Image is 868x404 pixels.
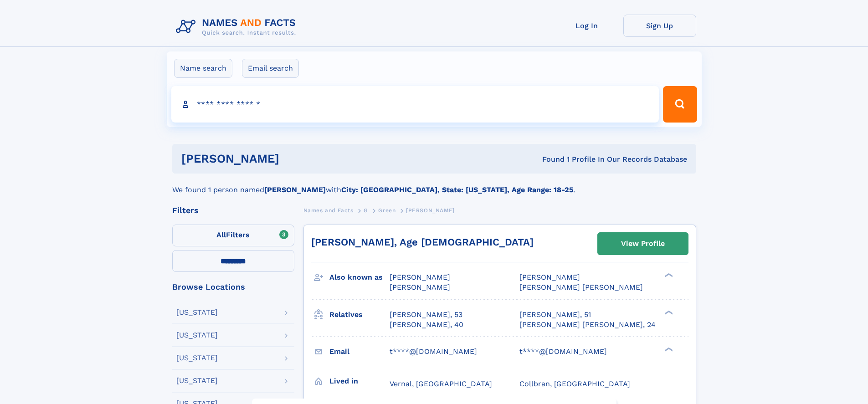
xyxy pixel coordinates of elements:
[171,86,659,123] input: search input
[329,344,390,359] h3: Email
[598,233,688,255] a: View Profile
[378,205,395,216] a: Green
[303,205,354,216] a: Names and Facts
[390,320,463,330] a: [PERSON_NAME], 40
[519,283,643,291] span: [PERSON_NAME] [PERSON_NAME]
[519,320,656,330] a: [PERSON_NAME] [PERSON_NAME], 24
[264,185,326,194] b: [PERSON_NAME]
[378,207,395,214] span: Green
[172,174,696,195] div: We found 1 person named with .
[329,373,390,389] h3: Lived in
[390,273,450,281] span: [PERSON_NAME]
[174,59,232,78] label: Name search
[390,310,462,320] a: [PERSON_NAME], 53
[364,205,368,216] a: G
[172,283,294,291] div: Browse Locations
[176,332,218,339] div: [US_STATE]
[172,225,294,246] label: Filters
[411,154,687,164] div: Found 1 Profile In Our Records Database
[329,270,390,285] h3: Also known as
[663,346,673,352] div: ❯
[663,309,673,315] div: ❯
[216,230,226,239] span: All
[663,272,673,278] div: ❯
[329,307,390,322] h3: Relatives
[176,309,218,316] div: [US_STATE]
[364,207,368,214] span: G
[242,59,299,78] label: Email search
[519,310,591,320] a: [PERSON_NAME], 51
[311,236,534,248] a: [PERSON_NAME], Age [DEMOGRAPHIC_DATA]
[623,15,696,37] a: Sign Up
[519,379,630,388] span: Collbran, [GEOGRAPHIC_DATA]
[663,86,697,123] button: Search Button
[176,377,218,384] div: [US_STATE]
[621,233,665,254] div: View Profile
[181,153,411,164] h1: [PERSON_NAME]
[390,283,450,291] span: [PERSON_NAME]
[176,354,218,362] div: [US_STATE]
[550,15,623,37] a: Log In
[390,379,492,388] span: Vernal, [GEOGRAPHIC_DATA]
[406,207,455,214] span: [PERSON_NAME]
[341,185,573,194] b: City: [GEOGRAPHIC_DATA], State: [US_STATE], Age Range: 18-25
[172,206,294,215] div: Filters
[172,15,303,39] img: Logo Names and Facts
[519,273,580,281] span: [PERSON_NAME]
